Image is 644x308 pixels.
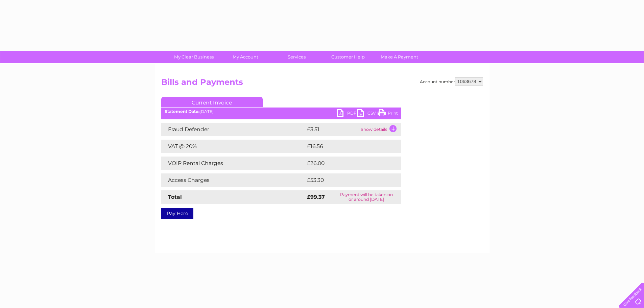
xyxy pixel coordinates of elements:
td: £16.56 [305,140,387,153]
a: My Account [217,51,273,63]
td: Show details [359,123,401,136]
strong: Total [168,194,182,200]
a: My Clear Business [166,51,222,63]
td: VAT @ 20% [161,140,305,153]
h2: Bills and Payments [161,77,483,90]
a: Current Invoice [161,97,263,107]
a: CSV [357,109,378,119]
a: Pay Here [161,208,193,219]
a: Print [378,109,398,119]
td: VOIP Rental Charges [161,157,305,170]
strong: £99.37 [307,194,325,200]
a: Customer Help [320,51,376,63]
td: £53.30 [305,173,387,187]
b: Statement Date: [165,109,199,114]
td: £3.51 [305,123,359,136]
td: Payment will be taken on or around [DATE] [332,190,401,204]
a: Services [269,51,325,63]
div: Account number [420,77,483,86]
a: Make A Payment [372,51,427,63]
td: Fraud Defender [161,123,305,136]
td: £26.00 [305,157,388,170]
div: [DATE] [161,109,401,114]
td: Access Charges [161,173,305,187]
a: PDF [337,109,357,119]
